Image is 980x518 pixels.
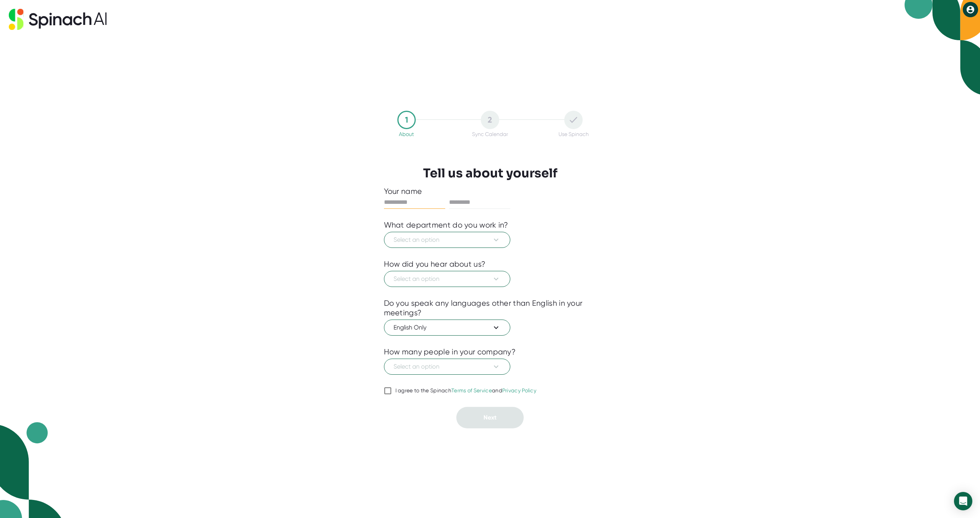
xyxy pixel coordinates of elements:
[384,320,510,336] button: English Only
[954,492,972,510] div: Open Intercom Messenger
[481,111,499,129] div: 2
[423,166,557,180] h3: Tell us about yourself
[384,220,508,230] div: What department do you work in?
[384,232,510,248] button: Select an option
[384,259,486,269] div: How did you hear about us?
[559,131,589,137] div: Use Spinach
[395,387,537,394] div: I agree to the Spinach and
[384,271,510,287] button: Select an option
[384,187,596,196] div: Your name
[394,235,501,244] span: Select an option
[502,387,536,393] a: Privacy Policy
[483,414,497,421] span: Next
[456,407,524,428] button: Next
[394,362,501,371] span: Select an option
[394,323,501,332] span: English Only
[384,359,510,375] button: Select an option
[451,387,492,393] a: Terms of Service
[472,131,508,137] div: Sync Calendar
[384,347,516,357] div: How many people in your company?
[384,298,596,318] div: Do you speak any languages other than English in your meetings?
[399,131,414,137] div: About
[397,111,416,129] div: 1
[394,274,501,284] span: Select an option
